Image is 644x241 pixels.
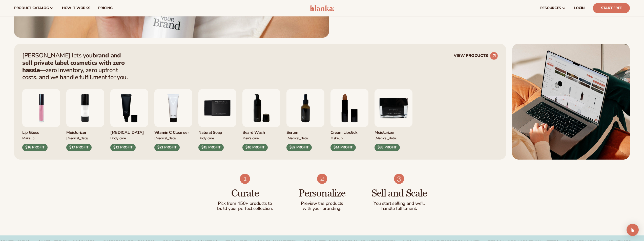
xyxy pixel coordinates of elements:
div: $15 PROFIT [198,144,224,151]
h3: Curate [217,188,274,199]
div: Men’s Care [242,135,280,141]
div: Lip Gloss [22,127,60,135]
a: VIEW PRODUCTS [454,52,498,60]
p: Pick from 450+ products to build your perfect collection. [217,201,274,211]
div: [MEDICAL_DATA] [154,135,192,141]
div: $21 PROFIT [154,144,180,151]
div: $16 PROFIT [22,144,48,151]
h3: Personalize [294,188,350,199]
img: Collagen and retinol serum. [286,89,324,127]
img: Foaming beard wash. [242,89,280,127]
div: [MEDICAL_DATA] [375,135,412,141]
div: 2 / 9 [66,89,104,151]
div: Makeup [330,135,368,141]
span: How It Works [62,6,90,10]
div: 4 / 9 [154,89,192,151]
p: [PERSON_NAME] lets you —zero inventory, zero upfront costs, and we handle fulfillment for you. [22,52,131,81]
div: 7 / 9 [286,89,324,151]
div: 9 / 9 [375,89,412,151]
h3: Sell and Scale [371,188,428,199]
p: Preview the products [294,201,350,206]
div: Cream Lipstick [330,127,368,135]
div: $10 PROFIT [242,144,268,151]
span: pricing [98,6,112,10]
div: 1 / 9 [22,89,60,151]
div: 6 / 9 [242,89,280,151]
div: [MEDICAL_DATA] [66,135,104,141]
img: Nature bar of soap. [198,89,236,127]
img: logo [310,5,334,11]
img: Smoothing lip balm. [110,89,148,127]
img: Luxury cream lipstick. [330,89,368,127]
p: with your branding. [294,206,350,211]
span: resources [540,6,561,10]
span: LOGIN [574,6,585,10]
div: 8 / 9 [330,89,368,151]
div: Moisturizer [66,127,104,135]
span: product catalog [14,6,49,10]
img: Shopify Image 5 [317,174,327,184]
img: Shopify Image 2 [512,44,630,160]
img: Shopify Image 6 [394,174,404,184]
strong: brand and sell private label cosmetics with zero hassle [22,51,125,74]
p: You start selling and we'll [371,201,428,206]
img: Moisturizing lotion. [66,89,104,127]
div: Serum [286,127,324,135]
div: Body Care [198,135,236,141]
div: 5 / 9 [198,89,236,151]
div: $17 PROFIT [66,144,92,151]
div: 3 / 9 [110,89,148,151]
div: $32 PROFIT [286,144,312,151]
img: Shopify Image 4 [240,174,250,184]
div: Makeup [22,135,60,141]
div: Body Care [110,135,148,141]
div: [MEDICAL_DATA] [110,127,148,135]
div: [MEDICAL_DATA] [286,135,324,141]
div: $12 PROFIT [110,144,136,151]
div: $14 PROFIT [330,144,356,151]
div: Natural Soap [198,127,236,135]
img: Moisturizer. [375,89,412,127]
div: Vitamin C Cleanser [154,127,192,135]
img: Pink lip gloss. [22,89,60,127]
img: Vitamin c cleanser. [154,89,192,127]
div: Open Intercom Messenger [627,224,639,236]
div: Beard Wash [242,127,280,135]
div: $35 PROFIT [375,144,400,151]
div: Moisturizer [375,127,412,135]
a: Start Free [593,3,630,13]
p: handle fulfillment. [371,206,428,211]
